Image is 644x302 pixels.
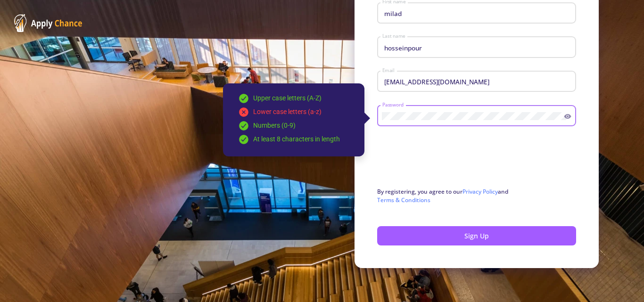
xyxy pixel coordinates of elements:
span: At least 8 characters in length [253,136,340,143]
span: Numbers (0-9) [253,122,296,130]
a: Terms & Conditions [377,196,430,204]
button: Sign Up [377,226,576,245]
span: Lower case letters (a-z) [253,108,322,116]
span: Upper case letters (A-Z) [253,95,322,102]
a: Privacy Policy [462,188,498,196]
iframe: reCAPTCHA [377,143,520,180]
img: ApplyChance Logo [14,14,83,32]
p: By registering, you agree to our and [377,188,576,204]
